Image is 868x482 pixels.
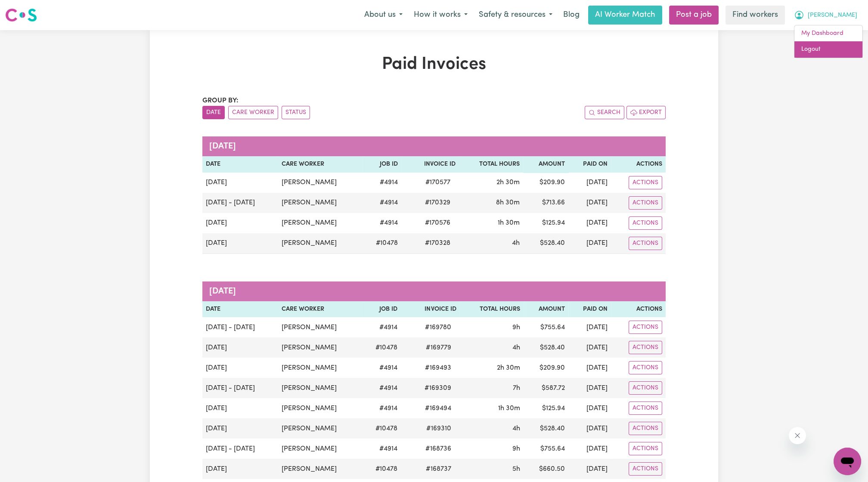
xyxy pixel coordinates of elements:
th: Total Hours [459,301,524,318]
th: Paid On [568,301,611,318]
td: # 4914 [362,439,401,459]
iframe: Close message [789,427,806,444]
span: [PERSON_NAME] [808,11,857,20]
td: # 10478 [362,418,401,439]
th: Actions [611,301,666,318]
td: $ 125.94 [523,213,568,233]
td: [PERSON_NAME] [278,317,362,337]
td: # 10478 [362,459,401,479]
button: Actions [629,237,662,250]
td: $ 528.40 [524,418,568,439]
span: # 170577 [420,177,456,188]
td: $ 755.64 [524,439,568,459]
span: # 169780 [420,322,456,333]
td: $ 125.94 [524,398,568,418]
td: [DATE] [568,173,611,193]
a: My Dashboard [794,25,862,42]
td: [DATE] - [DATE] [202,317,278,337]
div: My Account [794,25,863,58]
a: Find workers [725,6,785,25]
button: Actions [629,381,662,395]
td: # 4914 [362,317,401,337]
button: Actions [629,216,662,230]
td: [DATE] [202,337,278,358]
a: Post a job [669,6,719,25]
span: 1 hour 30 minutes [498,405,520,412]
th: Amount [524,301,568,318]
td: [PERSON_NAME] [278,233,362,254]
button: Actions [629,462,662,476]
button: sort invoices by paid status [282,106,310,119]
td: # 4914 [362,398,401,418]
span: # 169779 [421,343,456,353]
th: Job ID [362,156,401,173]
td: [DATE] - [DATE] [202,193,278,213]
button: My Account [788,6,863,24]
td: [DATE] [568,213,611,233]
td: # 10478 [362,233,401,254]
iframe: Button to launch messaging window [834,448,861,475]
td: $ 713.66 [523,193,568,213]
th: Actions [611,156,666,173]
img: Careseekers logo [5,7,37,23]
button: Actions [629,402,662,415]
td: [DATE] [568,439,611,459]
td: [PERSON_NAME] [278,358,362,378]
button: sort invoices by care worker [228,106,278,119]
td: # 4914 [362,173,401,193]
td: [PERSON_NAME] [278,193,362,213]
button: How it works [408,6,473,24]
td: [DATE] [568,233,611,254]
span: # 169494 [420,403,456,414]
span: 4 hours [512,344,520,351]
td: $ 209.90 [523,173,568,193]
th: Care Worker [278,301,362,318]
span: # 168736 [420,444,456,454]
caption: [DATE] [202,136,666,156]
span: 5 hours [512,466,520,473]
td: [DATE] - [DATE] [202,378,278,398]
span: # 170328 [420,238,456,248]
td: $ 528.40 [523,233,568,254]
span: # 170576 [420,218,456,228]
span: 2 hours 30 minutes [496,179,520,186]
th: Total Hours [459,156,523,173]
h1: Paid Invoices [202,54,666,75]
span: 9 hours [512,445,520,452]
td: [DATE] - [DATE] [202,439,278,459]
td: $ 587.72 [524,378,568,398]
th: Invoice ID [401,156,459,173]
button: Actions [629,422,662,435]
td: [DATE] [202,173,278,193]
td: [DATE] [202,358,278,378]
td: $ 755.64 [524,317,568,337]
td: [DATE] [568,358,611,378]
th: Care Worker [278,156,362,173]
td: [DATE] [568,378,611,398]
td: # 4914 [362,378,401,398]
span: 9 hours [512,324,520,331]
td: $ 209.90 [524,358,568,378]
button: Actions [629,196,662,210]
td: # 4914 [362,213,401,233]
td: # 4914 [362,358,401,378]
button: sort invoices by date [202,106,225,119]
td: $ 528.40 [524,337,568,358]
span: Need any help? [5,6,52,13]
a: Blog [558,6,585,25]
span: 2 hours 30 minutes [497,365,520,371]
button: Actions [629,341,662,354]
td: [DATE] [202,398,278,418]
button: Safety & resources [473,6,558,24]
td: [PERSON_NAME] [278,439,362,459]
td: $ 660.50 [524,459,568,479]
caption: [DATE] [202,281,666,301]
th: Date [202,156,278,173]
span: # 169493 [420,363,456,373]
span: 4 hours [512,240,520,247]
span: 7 hours [513,385,520,392]
span: # 169309 [419,383,456,393]
button: Export [626,106,666,119]
td: [DATE] [202,213,278,233]
button: Actions [629,176,662,189]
